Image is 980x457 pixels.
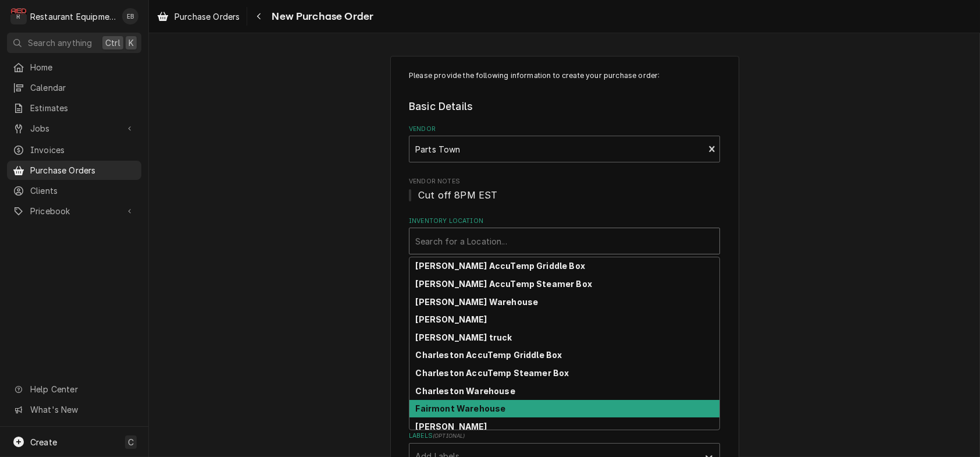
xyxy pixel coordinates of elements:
[409,217,720,226] label: Inventory Location
[30,102,136,114] span: Estimates
[250,7,268,26] button: Navigate back
[10,8,27,24] div: R
[7,161,141,180] a: Purchase Orders
[409,217,720,254] div: Inventory Location
[7,33,141,53] button: Search anythingCtrlK
[30,164,136,176] span: Purchase Orders
[418,189,497,201] span: Cut off 8PM EST
[7,201,141,221] a: Go to Pricebook
[7,58,141,77] a: Home
[129,37,134,49] span: K
[268,9,373,24] span: New Purchase Order
[30,82,136,94] span: Calendar
[7,380,141,399] a: Go to Help Center
[416,332,512,342] strong: [PERSON_NAME] truck
[28,37,92,49] span: Search anything
[7,98,141,118] a: Estimates
[30,403,134,416] span: What's New
[30,437,57,447] span: Create
[105,37,120,49] span: Ctrl
[409,431,720,441] label: Labels
[122,8,138,24] div: Emily Bird's Avatar
[409,125,720,134] label: Vendor
[7,400,141,419] a: Go to What's New
[30,185,136,197] span: Clients
[7,140,141,160] a: Invoices
[409,188,720,202] span: Vendor Notes
[433,433,465,439] span: ( optional )
[10,8,27,24] div: Restaurant Equipment Diagnostics's Avatar
[128,436,134,448] span: C
[30,144,136,156] span: Invoices
[409,177,720,186] span: Vendor Notes
[30,10,116,23] div: Restaurant Equipment Diagnostics
[152,7,244,26] a: Purchase Orders
[30,383,134,395] span: Help Center
[416,279,592,289] strong: [PERSON_NAME] AccuTemp Steamer Box
[409,99,720,114] legend: Basic Details
[7,181,141,200] a: Clients
[416,386,515,396] strong: Charleston Warehouse
[416,297,539,307] strong: [PERSON_NAME] Warehouse
[416,261,585,271] strong: [PERSON_NAME] AccuTemp Griddle Box
[30,61,136,73] span: Home
[416,368,569,378] strong: Charleston AccuTemp Steamer Box
[409,125,720,162] div: Vendor
[7,119,141,138] a: Go to Jobs
[30,122,118,134] span: Jobs
[409,70,720,81] p: Please provide the following information to create your purchase order:
[416,403,506,413] strong: Fairmont Warehouse
[416,314,487,324] strong: [PERSON_NAME]
[409,177,720,202] div: Vendor Notes
[416,421,487,431] strong: [PERSON_NAME]
[30,205,118,217] span: Pricebook
[122,8,138,24] div: EB
[7,78,141,97] a: Calendar
[174,10,240,23] span: Purchase Orders
[416,350,562,360] strong: Charleston AccuTemp Griddle Box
